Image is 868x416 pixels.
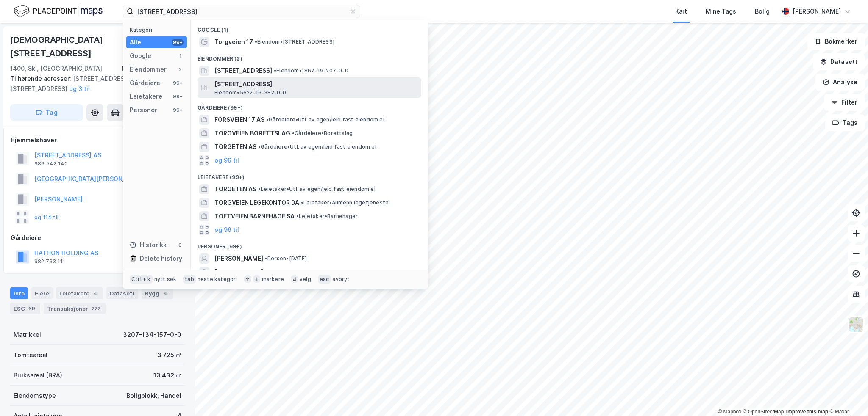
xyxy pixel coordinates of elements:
span: TORGETEN AS [214,142,256,152]
div: Eiere [31,287,53,299]
span: FORSVEIEN 17 AS [214,115,264,125]
div: Bolig [755,6,770,17]
span: TORGETEN AS [214,184,256,194]
div: Transaksjoner [44,303,106,314]
button: Tags [825,114,865,131]
span: [STREET_ADDRESS] [214,79,418,89]
div: 69 [27,304,37,313]
div: Nordre Follo, 134/157 [122,63,185,74]
div: 99+ [172,107,184,113]
span: Gårdeiere • Utl. av egen/leid fast eiendom el. [258,143,378,150]
span: TORGVEIEN LEGEKONTOR DA [214,198,299,208]
span: Leietaker • Utl. av egen/leid fast eiendom el. [258,186,377,193]
span: Eiendom • [STREET_ADDRESS] [255,39,334,45]
iframe: Chat Widget [826,375,868,416]
span: Person • [DATE] [265,255,307,262]
div: Gårdeiere [130,78,160,88]
div: [PERSON_NAME] [793,6,841,17]
div: 3207-134-157-0-0 [123,330,181,340]
span: Gårdeiere • Borettslag [292,130,353,137]
div: Hjemmelshaver [11,135,184,145]
button: Filter [824,94,865,111]
span: Torgveien 17 [214,37,253,47]
div: Google (1) [191,20,428,35]
div: Gårdeiere (99+) [191,98,428,113]
div: 0 [177,242,184,248]
span: • [266,116,269,123]
div: Eiendommer [130,64,167,74]
span: TOFTVEIEN BARNEHAGE SA [214,211,295,221]
div: esc [318,275,331,284]
div: Eiendomstype [14,391,56,401]
div: avbryt [332,276,350,283]
div: markere [262,276,284,283]
div: 986 542 140 [34,160,68,167]
span: Leietaker • Allmenn legetjeneste [301,199,389,206]
span: Leietaker • Barnehager [296,213,358,220]
span: • [301,199,303,206]
div: Leietakere [130,91,162,102]
div: Kategori [130,27,187,33]
div: 99+ [172,93,184,100]
span: [PERSON_NAME] [214,253,263,264]
a: Mapbox [718,409,741,415]
div: Tomteareal [14,350,47,360]
div: 222 [90,304,102,313]
span: Gårdeiere • Utl. av egen/leid fast eiendom el. [266,116,386,123]
div: 1400, Ski, [GEOGRAPHIC_DATA] [10,63,102,74]
div: 99+ [172,39,184,46]
span: [STREET_ADDRESS] [214,66,272,76]
div: 2 [177,66,184,73]
div: Alle [130,37,141,47]
div: 1 [177,52,184,59]
div: 3 725 ㎡ [157,350,181,360]
div: 99+ [172,80,184,86]
span: Tilhørende adresser: [10,75,73,82]
button: Datasett [813,53,865,70]
span: Person • [DATE] [265,269,307,275]
div: Ctrl + k [130,275,153,284]
span: Eiendom • 1867-19-207-0-0 [274,67,348,74]
div: Bygg [142,287,173,299]
button: Analyse [815,74,865,91]
span: • [292,130,295,136]
div: Historikk [130,240,167,250]
a: Improve this map [786,409,828,415]
button: Bokmerker [807,33,865,50]
button: og 96 til [214,225,239,235]
div: Kart [675,6,687,17]
div: Mine Tags [706,6,736,17]
div: [DEMOGRAPHIC_DATA][STREET_ADDRESS] [10,33,171,60]
div: Datasett [106,287,138,299]
div: Personer (99+) [191,237,428,252]
span: Eiendom • 5622-16-382-0-0 [214,89,287,96]
div: 4 [161,289,170,298]
div: velg [300,276,311,283]
div: Kontrollprogram for chat [826,375,868,416]
div: Bruksareal (BRA) [14,370,62,380]
div: Leietakere (99+) [191,167,428,182]
img: Z [848,317,864,333]
div: [STREET_ADDRESS], [STREET_ADDRESS] [10,74,178,94]
span: • [296,213,299,219]
div: Gårdeiere [11,233,184,243]
span: • [258,143,261,150]
div: Delete history [140,253,182,264]
div: Matrikkel [14,330,41,340]
button: Tag [10,104,83,121]
div: 13 432 ㎡ [153,370,181,380]
img: logo.f888ab2527a4732fd821a326f86c7f29.svg [14,4,103,19]
span: • [258,186,261,192]
span: • [255,39,257,45]
button: og 96 til [214,155,239,165]
div: Boligblokk, Handel [126,391,181,401]
div: Leietakere [56,287,103,299]
input: Søk på adresse, matrikkel, gårdeiere, leietakere eller personer [134,5,350,18]
div: Info [10,287,28,299]
span: • [265,269,267,275]
div: Google [130,51,151,61]
div: Eiendommer (2) [191,49,428,64]
a: OpenStreetMap [743,409,784,415]
span: • [265,255,267,262]
span: [PERSON_NAME] [214,267,263,277]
